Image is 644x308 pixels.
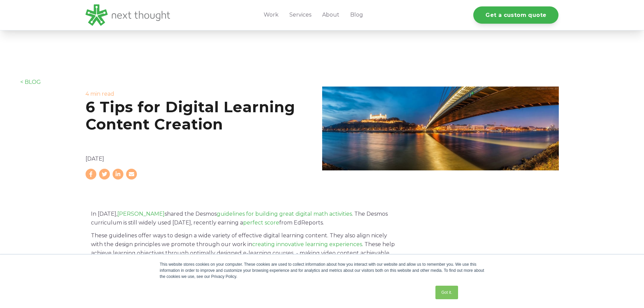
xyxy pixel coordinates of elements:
[91,231,396,266] p: These guidelines offer ways to design a wide variety of effective digital learning content. They ...
[435,286,458,299] a: Got it.
[322,87,559,170] img: The-bridge-shadow
[20,79,41,85] a: < BLOG
[217,211,352,217] a: guidelines for building great digital math activities
[252,241,362,247] a: creating innovative learning experiences
[86,98,322,133] h1: 6 Tips for Digital Learning Content Creation
[117,211,165,217] a: [PERSON_NAME]
[243,219,279,226] a: perfect score
[91,210,396,227] p: In [DATE], shared the Desmos . The Desmos curriculum is still widely used [DATE], recently earnin...
[86,155,322,163] p: [DATE]
[473,6,558,24] a: Get a custom quote
[160,261,484,280] div: This website stores cookies on your computer. These cookies are used to collect information about...
[86,4,170,26] img: LG - NextThought Logo
[86,91,114,97] label: 4 min read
